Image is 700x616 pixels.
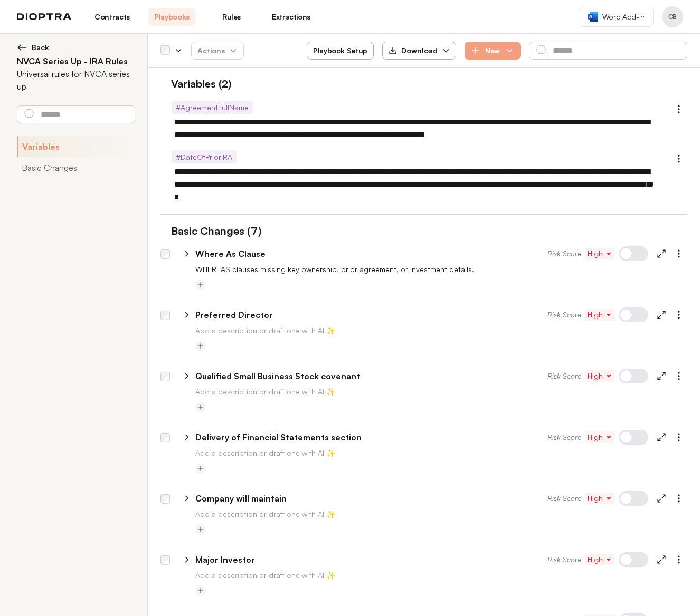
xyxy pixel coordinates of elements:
button: High [585,370,614,382]
span: High [588,248,612,259]
button: Actions [191,42,244,60]
span: Actions [189,41,246,60]
button: Playbook Setup [307,42,374,60]
div: Select all [160,46,170,55]
span: Risk Score [547,310,581,320]
button: Add tag [195,524,206,535]
button: Download [382,42,456,60]
span: Risk Score [547,493,581,504]
span: # AgreementFullName [172,101,253,114]
button: Profile menu [662,6,683,27]
p: Delivery of Financial Statements section [195,431,362,444]
a: Word Add-in [579,7,654,27]
span: Risk Score [547,248,581,259]
button: Add tag [195,280,206,290]
p: Preferred Director [195,309,273,321]
p: Qualified Small Business Stock covenant [195,370,360,382]
span: Add a description or draft one with AI ✨ [195,326,335,335]
span: High [588,432,612,442]
p: Universal rules for NVCA series up [17,68,135,93]
span: Risk Score [547,432,581,442]
img: Expand [235,79,246,89]
span: Risk Score [547,371,581,381]
span: Word Add-in [602,12,645,22]
p: Company will maintain [195,492,287,505]
span: Add a description or draft one with AI ✨ [195,571,335,580]
span: Back [32,42,49,53]
span: # DateOfPriorIRA [172,150,237,163]
button: High [585,554,614,565]
span: Risk Score [547,554,581,565]
span: Add a description or draft one with AI ✨ [195,509,335,518]
a: Playbooks [148,8,195,26]
span: High [588,310,612,320]
button: Add tag [195,341,206,351]
span: High [588,493,612,504]
h1: Basic Changes (7) [160,223,261,239]
p: WHEREAS clauses missing key ownership, prior agreement, or investment details. [195,264,687,275]
h1: Variables (2) [160,76,231,92]
img: logo [17,13,72,21]
span: Add a description or draft one with AI ✨ [195,448,335,457]
button: Add tag [195,463,206,474]
button: Variables [17,136,135,157]
button: High [585,431,614,443]
span: High [588,554,612,565]
a: Contracts [89,8,136,26]
button: High [585,309,614,321]
h2: NVCA Series Up - IRA Rules [17,55,135,68]
button: Add tag [195,585,206,596]
button: Basic Changes [17,157,135,178]
span: Add a description or draft one with AI ✨ [195,387,335,396]
div: Download [389,45,438,56]
button: High [585,493,614,504]
img: left arrow [17,42,27,53]
button: High [585,248,614,259]
a: Extractions [268,8,315,26]
span: High [588,371,612,381]
img: word [588,12,598,22]
p: Major Investor [195,553,255,566]
button: Add tag [195,402,206,412]
button: Back [17,42,135,53]
p: Where As Clause [195,247,266,260]
a: Rules [208,8,255,26]
button: New [465,42,521,60]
